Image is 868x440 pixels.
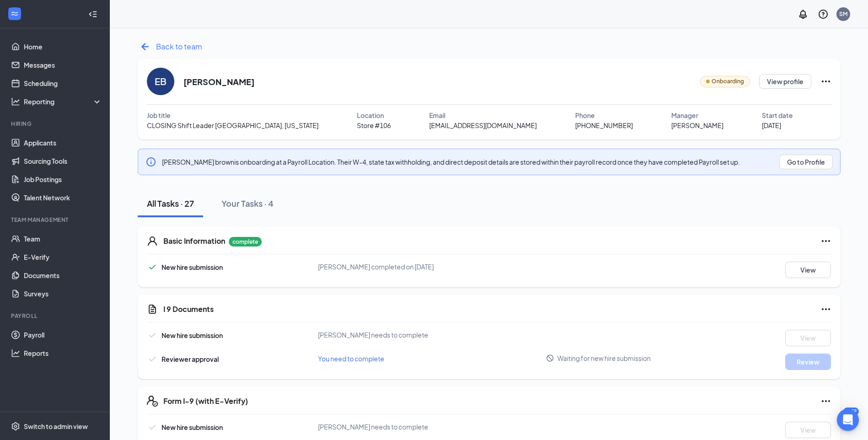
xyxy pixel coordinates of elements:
svg: Collapse [88,10,97,19]
button: Go to Profile [779,155,833,169]
svg: Ellipses [820,396,831,407]
a: Payroll [24,326,102,344]
span: Phone [575,110,595,120]
a: Sourcing Tools [24,152,102,170]
a: Talent Network [24,188,102,207]
span: Onboarding [712,77,744,86]
div: Team Management [11,216,100,224]
div: Your Tasks · 4 [221,198,274,209]
span: Back to team [156,41,202,52]
span: [PERSON_NAME] needs to complete [318,423,428,431]
div: EB [155,75,167,88]
div: SM [839,10,847,18]
svg: Settings [11,422,20,431]
svg: User [147,236,158,247]
h5: Form I-9 (with E-Verify) [163,396,248,406]
span: [PHONE_NUMBER] [575,120,633,130]
span: Waiting for new hire submission [557,354,651,363]
span: [PERSON_NAME] completed on [DATE] [318,263,434,271]
span: [PERSON_NAME] brown is onboarding at a Payroll Location. Their W-4, state tax withholding, and di... [162,158,740,166]
svg: ArrowLeftNew [138,39,152,54]
a: Surveys [24,284,102,303]
span: New hire submission [162,423,223,431]
h5: I 9 Documents [163,304,214,314]
a: Messages [24,56,102,74]
span: [EMAIL_ADDRESS][DOMAIN_NAME] [429,120,537,130]
svg: Ellipses [820,76,831,87]
a: Scheduling [24,74,102,92]
div: Switch to admin view [24,422,88,431]
div: 1259 [843,408,859,415]
button: View [785,262,831,278]
div: Payroll [11,312,100,320]
div: Open Intercom Messenger [837,409,859,431]
button: View [785,422,831,438]
span: New hire submission [162,331,223,339]
svg: FormI9EVerifyIcon [147,396,158,407]
svg: Notifications [798,9,809,20]
div: Reporting [24,97,102,106]
span: [DATE] [762,120,781,130]
span: CLOSING Shift Leader [GEOGRAPHIC_DATA], [US_STATE] [147,120,318,130]
span: [PERSON_NAME] [671,120,723,130]
svg: QuestionInfo [818,9,829,20]
span: Reviewer approval [162,355,219,363]
svg: Checkmark [147,354,158,365]
a: E-Verify [24,248,102,266]
svg: Info [146,156,156,167]
a: Documents [24,266,102,284]
h2: [PERSON_NAME] [183,76,254,87]
a: Reports [24,344,102,362]
a: Applicants [24,134,102,152]
span: Email [429,110,445,120]
svg: Checkmark [147,330,158,341]
button: View profile [759,74,811,89]
span: Job title [147,110,171,120]
svg: Ellipses [820,304,831,315]
span: Start date [762,110,793,120]
a: ArrowLeftNewBack to team [138,39,202,54]
span: You need to complete [318,354,384,363]
a: Home [24,38,102,56]
svg: Checkmark [147,422,158,433]
svg: WorkstreamLogo [10,9,19,18]
p: complete [229,237,262,247]
span: [PERSON_NAME] needs to complete [318,331,428,339]
a: Job Postings [24,170,102,188]
span: Manager [671,110,698,120]
button: View [785,330,831,346]
svg: Blocked [546,354,554,362]
svg: CustomFormIcon [147,304,158,315]
a: Team [24,230,102,248]
span: New hire submission [162,263,223,271]
button: Review [785,354,831,370]
svg: Analysis [11,97,20,106]
div: All Tasks · 27 [147,198,194,209]
svg: Ellipses [820,236,831,247]
div: Hiring [11,120,100,128]
span: Store #106 [357,120,391,130]
svg: Checkmark [147,262,158,273]
span: Location [357,110,384,120]
h5: Basic Information [163,236,225,246]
